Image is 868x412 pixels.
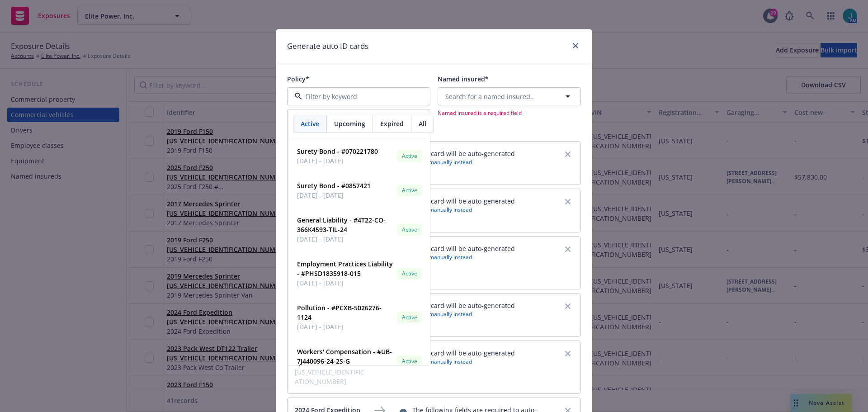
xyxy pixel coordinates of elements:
[297,147,378,156] strong: Surety Bond - #070221780
[301,119,319,128] span: Active
[297,156,378,166] span: [DATE] - [DATE]
[410,358,515,365] span: Upload manually instead
[401,313,419,322] span: Active
[297,303,382,322] strong: Pollution - #PCXB-5026276-1124
[297,216,386,234] strong: General Liability - #4T22-CO-366K4593-TIL-24
[380,119,404,128] span: Expired
[297,190,371,200] span: [DATE] - [DATE]
[401,226,419,234] span: Active
[297,278,393,288] span: [DATE] - [DATE]
[401,270,419,278] span: Active
[410,244,515,253] span: The ID card will be auto-generated
[562,244,573,255] a: remove
[401,186,419,194] span: Active
[562,149,573,160] a: remove
[302,92,412,101] input: Filter by keyword
[297,181,371,190] strong: Surety Bond - #0857421
[562,196,573,207] a: remove
[297,322,393,331] span: [DATE] - [DATE]
[410,301,515,310] span: The ID card will be auto-generated
[438,87,581,105] button: Search for a named insured..
[410,348,515,358] span: The ID card will be auto-generated
[438,109,581,117] span: Named insured is a required field
[419,119,426,128] span: All
[410,310,515,318] span: Upload manually instead
[410,253,515,261] span: Upload manually instead
[297,347,392,365] strong: Workers' Compensation - #UB-7J440096-24-2S-G
[562,301,573,312] a: remove
[445,92,534,101] span: Search for a named insured..
[334,119,365,128] span: Upcoming
[410,206,515,213] span: Upload manually instead
[410,158,515,166] span: Upload manually instead
[410,196,515,206] span: The ID card will be auto-generated
[297,234,393,244] span: [DATE] - [DATE]
[562,348,573,359] a: remove
[287,75,309,83] span: Policy*
[287,40,368,52] h1: Generate auto ID cards
[410,149,515,158] span: The ID card will be auto-generated
[401,357,419,365] span: Active
[297,260,393,278] strong: Employment Practices Liability - #PHSD1835918-015
[438,75,489,83] span: Named insured*
[295,367,367,386] span: [US_VEHICLE_IDENTIFICATION_NUMBER]
[570,40,581,51] a: close
[401,152,419,160] span: Active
